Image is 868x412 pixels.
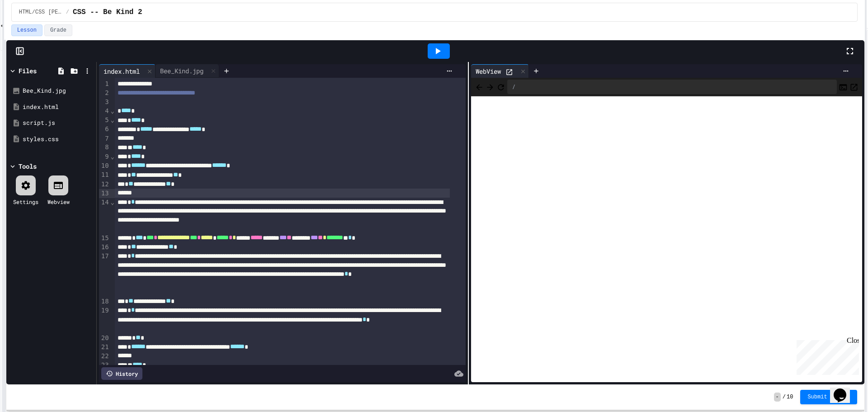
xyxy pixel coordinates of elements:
span: - [774,393,781,402]
iframe: chat widget [830,376,859,403]
div: Bee_Kind.jpg [23,86,93,95]
div: Chat with us now!Close [4,4,62,57]
div: styles.css [23,135,93,144]
span: / [783,393,786,401]
div: Webview [47,198,70,206]
div: script.js [23,118,93,128]
div: Files [19,66,37,76]
span: / [66,9,69,16]
span: HTML/CSS Campbell [19,9,62,16]
span: Submit Answer [807,393,850,401]
iframe: chat widget [793,336,859,375]
button: Grade [44,24,72,36]
button: Submit Answer [800,390,857,404]
div: index.html [23,103,93,112]
span: CSS -- Be Kind 2 [73,7,142,18]
span: 10 [787,393,793,401]
div: Settings [13,198,38,206]
button: Lesson [11,24,42,36]
div: Tools [19,161,37,171]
